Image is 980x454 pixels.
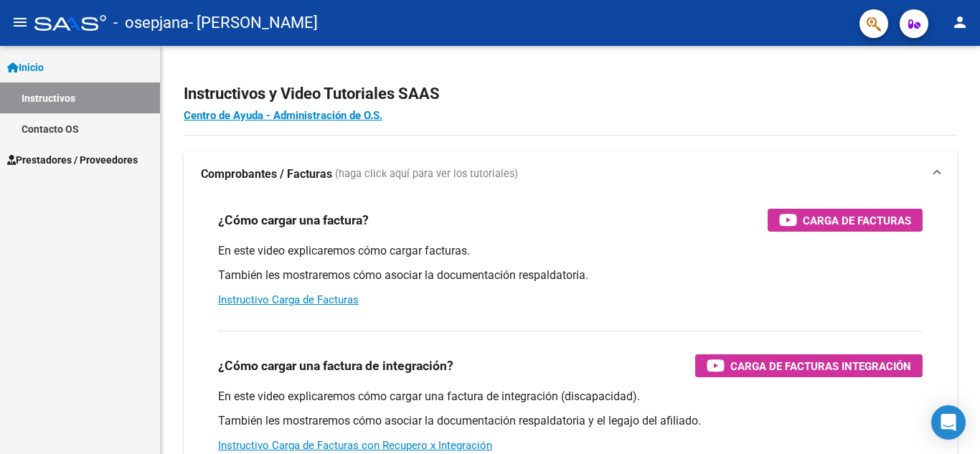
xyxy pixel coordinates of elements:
span: Carga de Facturas Integración [730,357,911,375]
span: - [PERSON_NAME] [189,7,318,39]
div: Open Intercom Messenger [931,405,966,440]
a: Instructivo Carga de Facturas [218,293,359,306]
h3: ¿Cómo cargar una factura? [218,210,369,230]
p: También les mostraremos cómo asociar la documentación respaldatoria. [218,268,923,283]
span: - osepjana [113,7,189,39]
mat-expansion-panel-header: Comprobantes / Facturas (haga click aquí para ver los tutoriales) [184,151,957,197]
button: Carga de Facturas [768,209,923,232]
p: En este video explicaremos cómo cargar facturas. [218,243,923,259]
span: Prestadores / Proveedores [7,152,138,168]
button: Carga de Facturas Integración [695,354,923,377]
h3: ¿Cómo cargar una factura de integración? [218,356,453,376]
span: Carga de Facturas [803,212,911,230]
a: Instructivo Carga de Facturas con Recupero x Integración [218,439,492,452]
h2: Instructivos y Video Tutoriales SAAS [184,80,957,108]
p: En este video explicaremos cómo cargar una factura de integración (discapacidad). [218,389,923,405]
mat-icon: person [951,14,969,31]
span: (haga click aquí para ver los tutoriales) [335,166,518,182]
a: Centro de Ayuda - Administración de O.S. [184,109,382,122]
p: También les mostraremos cómo asociar la documentación respaldatoria y el legajo del afiliado. [218,413,923,429]
strong: Comprobantes / Facturas [201,166,332,182]
span: Inicio [7,60,44,75]
mat-icon: menu [11,14,29,31]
